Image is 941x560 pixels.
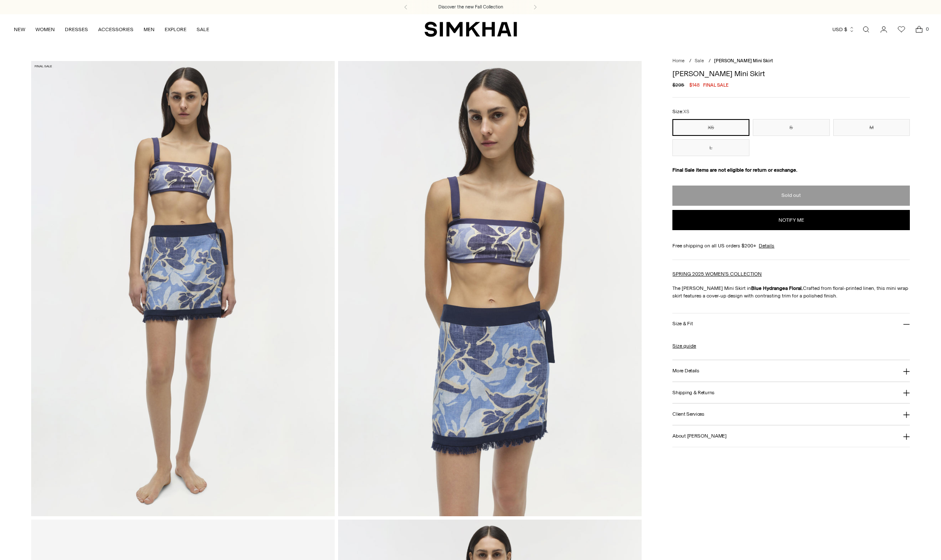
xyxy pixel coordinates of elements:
strong: Blue Hydrangea Floral. [751,285,803,291]
button: About [PERSON_NAME] [672,425,910,447]
a: Go to the account page [875,21,892,38]
button: S [753,119,830,136]
nav: breadcrumbs [672,58,910,65]
div: Free shipping on all US orders $200+ [672,242,910,249]
a: Open search modal [858,21,874,38]
button: Shipping & Returns [672,382,910,403]
span: XS [683,109,689,114]
button: Notify me [672,210,910,230]
button: USD $ [832,20,855,39]
label: Size: [672,108,689,116]
button: XS [672,119,749,136]
h3: About [PERSON_NAME] [672,433,726,439]
a: Sale [695,58,704,64]
a: SIMKHAI [424,21,517,37]
button: M [833,119,910,136]
span: 0 [923,25,931,33]
strong: Final Sale items are not eligible for return or exchange. [672,167,797,173]
h3: Shipping & Returns [672,390,714,395]
h1: [PERSON_NAME] Mini Skirt [672,70,910,77]
a: NEW [14,20,25,39]
p: The [PERSON_NAME] Mini Skirt in Crafted from floral-printed linen, this mini wrap skirt features ... [672,284,910,300]
a: Home [672,58,685,64]
button: Size & Fit [672,313,910,335]
a: Size guide [672,342,696,350]
span: [PERSON_NAME] Mini Skirt [714,58,773,64]
a: WOMEN [35,20,55,39]
a: Details [759,242,774,249]
a: SPRING 2025 WOMEN'S COLLECTION [672,271,762,277]
div: / [709,58,711,65]
h3: Client Services [672,411,704,417]
span: $148 [689,81,700,89]
a: DRESSES [65,20,88,39]
a: Discover the new Fall Collection [438,4,503,11]
a: Wishlist [893,21,910,38]
div: / [689,58,691,65]
button: L [672,139,749,156]
a: EXPLORE [165,20,187,39]
s: $295 [672,81,684,89]
h3: More Details [672,368,699,374]
a: Open cart modal [911,21,928,38]
button: More Details [672,360,910,382]
a: ACCESSORIES [98,20,133,39]
img: Bethany Mini Skirt [31,61,335,516]
a: SALE [197,20,209,39]
img: Bethany Mini Skirt [338,61,642,516]
button: Client Services [672,403,910,425]
h3: Size & Fit [672,321,693,326]
a: MEN [144,20,155,39]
